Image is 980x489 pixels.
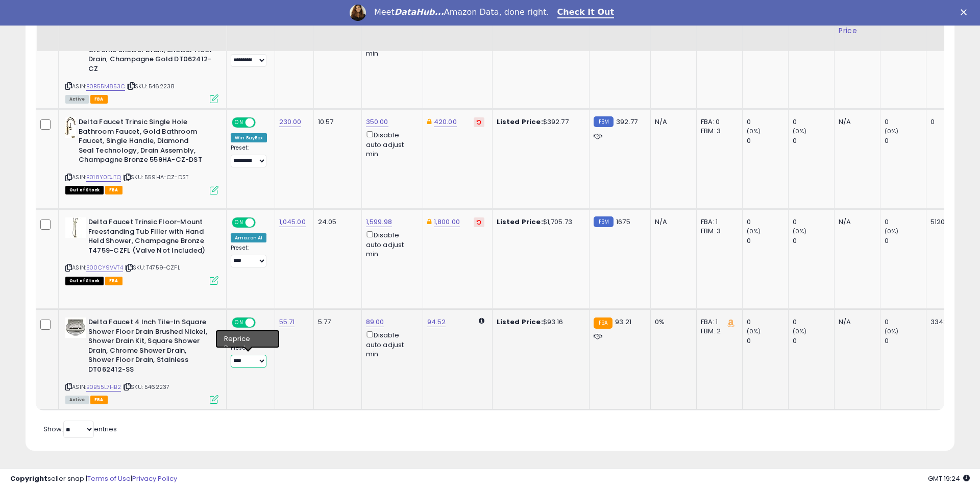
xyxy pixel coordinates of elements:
a: B00CY9VVT4 [86,263,123,272]
div: 0 [793,117,834,127]
span: ON [233,218,246,227]
b: Listed Price: [497,117,543,127]
div: 0 [747,336,788,346]
div: ASIN: [65,117,218,193]
div: Amazon AI [231,233,266,242]
div: FBA: 1 [701,217,734,227]
span: All listings currently available for purchase on Amazon [65,396,89,404]
b: Delta Faucet Trinsic Floor-Mount Freestanding Tub Filler with Hand Held Shower, Champagne Bronze ... [88,217,212,258]
div: 0 [747,136,788,145]
div: N/A [839,317,872,327]
div: ASIN: [65,317,218,403]
small: (0%) [793,127,807,135]
div: 24.05 [318,217,354,227]
span: ON [233,319,246,327]
span: 2025-09-10 19:24 GMT [928,474,970,483]
div: $1,705.73 [497,217,581,227]
img: 31wcnuhdBdL._SL40_.jpg [65,117,76,138]
div: 0 [793,236,834,246]
span: FBA [90,396,108,404]
small: (0%) [793,227,807,235]
div: 0 [747,117,788,127]
div: Disable auto adjust min [366,129,415,159]
div: N/A [839,217,872,227]
div: Disable auto adjust min [366,329,415,359]
span: | SKU: 5462238 [127,82,175,90]
span: FBA [105,186,122,194]
div: 0 [793,217,834,227]
span: All listings currently available for purchase on Amazon [65,95,89,104]
span: OFF [254,319,271,327]
div: N/A [839,117,872,127]
small: (0%) [747,127,761,135]
div: $392.77 [497,117,581,127]
div: 0 [747,217,788,227]
small: FBM [594,216,614,227]
div: ASIN: [65,17,218,102]
span: 392.77 [616,117,638,127]
span: Show: entries [43,424,117,434]
div: 0 [930,117,961,127]
div: Amazon AI [231,333,266,343]
div: 5.77 [318,317,354,327]
div: seller snap | | [10,474,177,484]
a: 1,599.98 [366,217,392,227]
small: (0%) [885,327,899,335]
div: 0 [793,336,834,346]
small: FBA [594,317,612,329]
div: Preset: [231,345,267,368]
a: Check It Out [557,7,615,18]
div: N/A [655,117,689,127]
small: (0%) [793,327,807,335]
b: Listed Price: [497,217,543,227]
div: 0 [885,317,926,327]
a: 420.00 [434,117,457,127]
img: 31UqbdcPr5L._SL40_.jpg [65,217,86,238]
div: ASIN: [65,217,218,284]
div: FBA: 0 [701,117,734,127]
span: | SKU: 559HA-CZ-DST [122,173,188,181]
div: Close [961,9,971,15]
b: Delta Faucet Trinsic Single Hole Bathroom Faucet, Gold Bathroom Faucet, Single Handle, Diamond Se... [79,117,203,167]
div: FBM: 2 [701,327,734,336]
span: FBA [90,95,108,104]
span: FBA [105,277,122,285]
span: 93.21 [615,317,631,327]
div: Preset: [231,144,267,167]
div: 0% [655,317,689,327]
a: B018Y0DJTQ [86,173,121,182]
div: 3342.60 [930,317,961,327]
div: FBM: 3 [701,227,734,236]
div: FBA: 1 [701,317,734,327]
div: 0 [885,117,926,127]
div: 0 [793,136,834,145]
a: 1,800.00 [434,217,460,227]
div: Preset: [231,44,267,67]
small: FBM [594,116,614,127]
div: Win BuyBox [231,133,267,142]
div: Disable auto adjust min [366,229,415,259]
b: Listed Price: [497,317,543,327]
div: 0 [747,236,788,246]
div: $93.16 [497,317,581,327]
div: 0 [885,336,926,346]
div: 10.57 [318,117,354,127]
a: Terms of Use [87,474,131,483]
span: OFF [254,118,271,127]
i: DataHub... [395,7,444,17]
small: (0%) [885,127,899,135]
small: (0%) [747,227,761,235]
img: Profile image for Georgie [350,5,366,21]
span: All listings that are currently out of stock and unavailable for purchase on Amazon [65,277,104,285]
span: 1675 [616,217,630,227]
span: OFF [254,218,271,227]
span: All listings that are currently out of stock and unavailable for purchase on Amazon [65,186,104,194]
a: B0B55M853C [86,82,125,91]
div: N/A [655,217,689,227]
span: | SKU: T4759-CZFL [125,263,180,272]
div: 0 [747,317,788,327]
span: | SKU: 5462237 [122,383,169,391]
a: 350.00 [366,117,388,127]
a: 94.52 [427,317,446,327]
a: Privacy Policy [132,474,177,483]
